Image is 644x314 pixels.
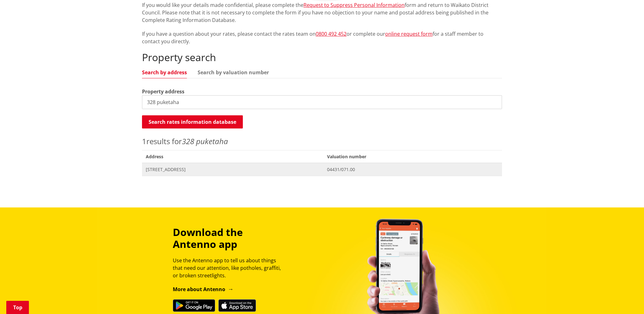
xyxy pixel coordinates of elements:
[198,70,269,75] a: Search by valuation number
[142,115,243,128] button: Search rates information database
[615,288,638,310] iframe: Messenger Launcher
[142,1,502,24] p: If you would like your details made confidential, please complete the form and return to Waikato ...
[173,226,287,250] h3: Download the Antenno app
[385,30,433,37] a: online request form
[323,150,502,163] span: Valuation number
[182,136,228,146] em: 328 puketaha
[173,286,233,293] a: More about Antenno
[142,30,502,45] p: If you have a question about your rates, please contact the rates team on or complete our for a s...
[142,88,184,95] label: Property address
[142,51,502,63] h2: Property search
[218,299,256,312] img: Download on the App Store
[6,301,29,314] a: Top
[142,163,502,176] a: [STREET_ADDRESS] 04431/071.00
[146,166,319,173] span: [STREET_ADDRESS]
[173,257,287,279] p: Use the Antenno app to tell us about things that need our attention, like potholes, graffiti, or ...
[142,136,502,147] p: results for
[142,136,146,146] span: 1
[303,2,405,8] a: Request to Suppress Personal Information
[316,30,347,37] a: 0800 492 452
[327,166,498,173] span: 04431/071.00
[173,299,215,312] img: Get it on Google Play
[142,150,323,163] span: Address
[142,70,187,75] a: Search by address
[142,95,502,109] input: e.g. Duke Street NGARUAWAHIA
